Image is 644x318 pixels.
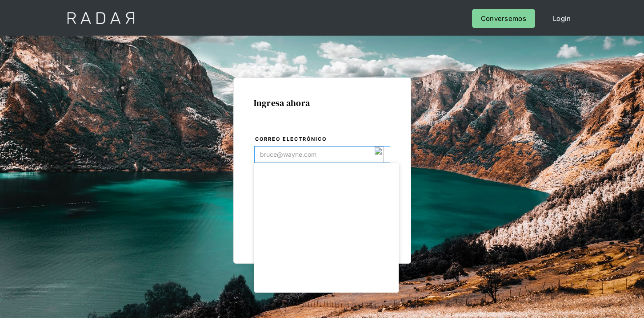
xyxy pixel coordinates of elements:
[254,98,391,108] h1: Ingresa ahora
[254,146,390,163] input: bruce@wayne.com
[254,135,391,243] form: Login Form
[472,9,535,28] a: Conversemos
[374,147,384,163] img: icon_180.svg
[544,9,580,28] a: Login
[255,135,390,144] label: Correo electrónico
